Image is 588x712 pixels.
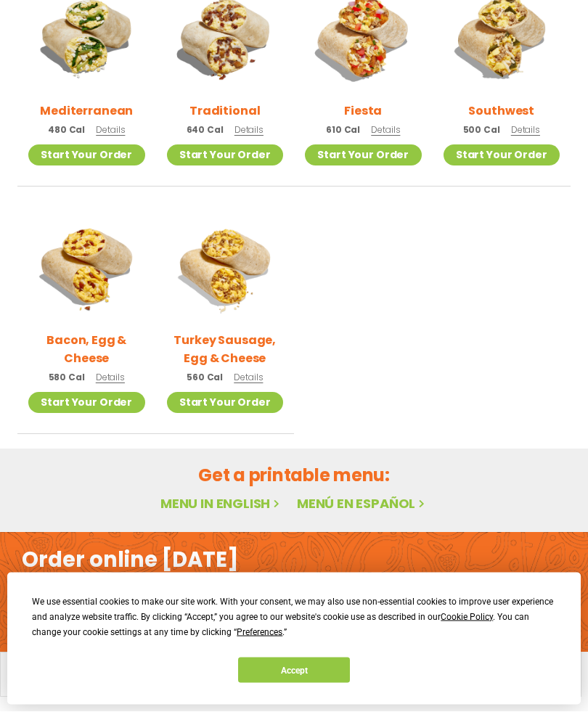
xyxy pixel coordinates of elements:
[326,124,360,137] span: 610 Cal
[344,102,382,120] h2: Fiesta
[167,332,284,368] h2: Turkey Sausage, Egg & Cheese
[468,102,534,120] h2: Southwest
[28,209,145,326] img: Product photo for Bacon, Egg & Cheese
[7,573,581,705] div: Cookie Consent Prompt
[28,145,145,166] a: Start Your Order
[28,393,145,414] a: Start Your Order
[28,332,145,368] h2: Bacon, Egg & Cheese
[371,124,400,136] span: Details
[96,124,125,136] span: Details
[167,145,284,166] a: Start Your Order
[189,102,260,120] h2: Traditional
[234,372,263,384] span: Details
[444,145,560,166] a: Start Your Order
[297,495,428,513] a: Menú en español
[96,372,125,384] span: Details
[22,547,239,575] h2: Order online [DATE]
[17,463,571,488] h2: Get a printable menu:
[40,102,133,120] h2: Mediterranean
[187,124,224,137] span: 640 Cal
[160,495,282,513] a: Menu in English
[167,209,284,326] img: Product photo for Turkey Sausage, Egg & Cheese
[441,612,493,622] span: Cookie Policy
[49,372,85,385] span: 580 Cal
[463,124,500,137] span: 500 Cal
[187,372,223,385] span: 560 Cal
[32,594,555,640] div: We use essential cookies to make our site work. With your consent, we may also use non-essential ...
[237,627,282,637] span: Preferences
[511,124,540,136] span: Details
[305,145,422,166] a: Start Your Order
[234,124,264,136] span: Details
[238,658,350,683] button: Accept
[167,393,284,414] a: Start Your Order
[48,124,85,137] span: 480 Cal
